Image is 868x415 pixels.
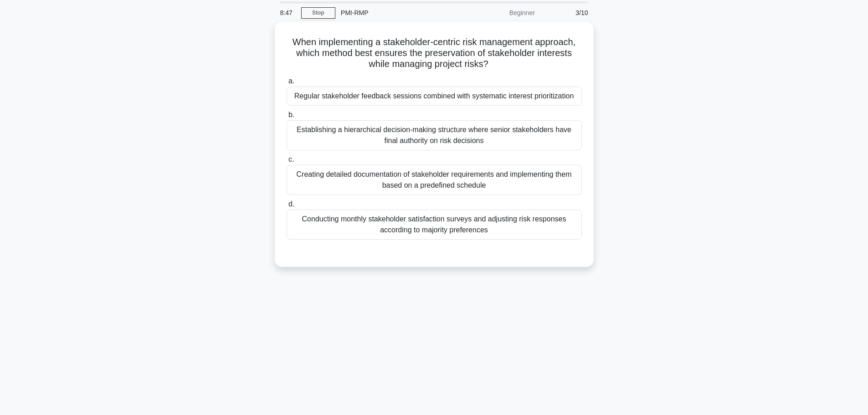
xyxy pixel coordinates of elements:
[287,210,582,240] div: Conducting monthly stakeholder satisfaction surveys and adjusting risk responses according to maj...
[288,155,294,163] span: c.
[286,36,583,70] h5: When implementing a stakeholder-centric risk management approach, which method best ensures the p...
[288,77,294,85] span: a.
[288,111,294,118] span: b.
[335,4,461,22] div: PMI-RMP
[287,120,582,150] div: Establishing a hierarchical decision-making structure where senior stakeholders have final author...
[288,200,294,208] span: d.
[287,87,582,106] div: Regular stakeholder feedback sessions combined with systematic interest prioritization
[301,7,335,19] a: Stop
[275,4,301,22] div: 8:47
[540,4,594,22] div: 3/10
[461,4,540,22] div: Beginner
[287,165,582,195] div: Creating detailed documentation of stakeholder requirements and implementing them based on a pred...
